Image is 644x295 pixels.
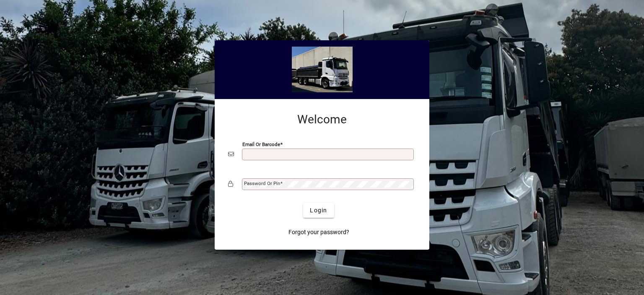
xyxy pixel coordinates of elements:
a: Forgot your password? [285,225,353,240]
span: Forgot your password? [288,228,349,237]
button: Login [303,203,334,218]
mat-label: Password or Pin [244,180,280,186]
h2: Welcome [228,112,416,127]
mat-label: Email or Barcode [242,141,280,147]
span: Login [310,206,327,215]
